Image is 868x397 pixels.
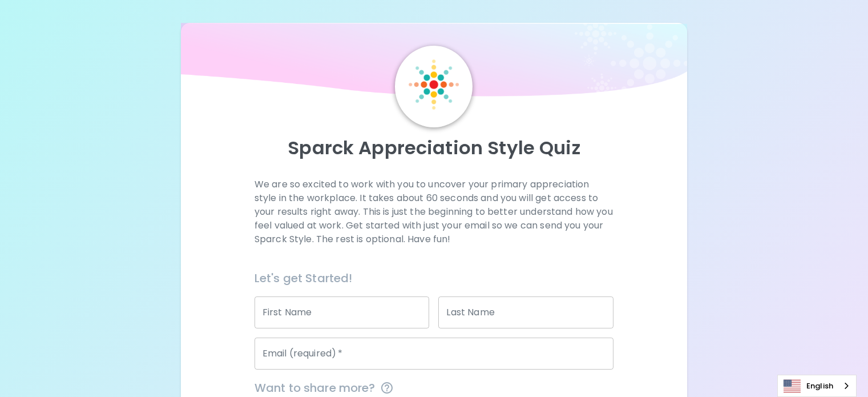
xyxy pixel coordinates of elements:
[255,379,613,397] span: Want to share more?
[181,23,687,103] img: wave
[778,375,856,396] a: English
[255,269,613,287] h6: Let's get Started!
[380,381,394,395] svg: This information is completely confidential and only used for aggregated appreciation studies at ...
[777,375,857,397] div: Language
[409,59,459,110] img: Sparck Logo
[777,375,857,397] aside: Language selected: English
[195,137,673,159] p: Sparck Appreciation Style Quiz
[255,178,613,246] p: We are so excited to work with you to uncover your primary appreciation style in the workplace. I...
